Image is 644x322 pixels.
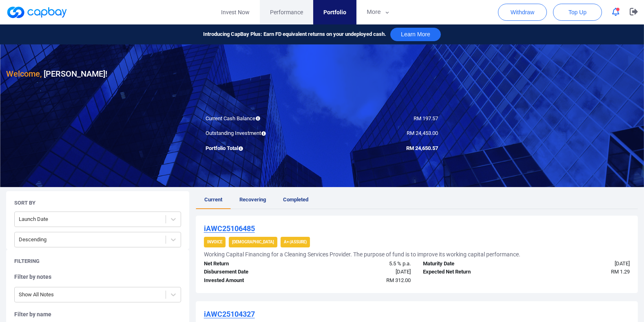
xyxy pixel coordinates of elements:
[204,224,255,233] u: iAWC25106485
[307,260,417,268] div: 5.5 % p.a.
[204,196,222,203] span: Current
[239,196,266,203] span: Recovering
[14,273,181,280] h5: Filter by notes
[417,260,527,268] div: Maturity Date
[284,240,307,244] strong: A+ (Assure)
[323,8,346,17] span: Portfolio
[207,240,222,244] strong: Invoice
[200,115,322,123] div: Current Cash Balance
[232,240,274,244] strong: [DEMOGRAPHIC_DATA]
[307,268,417,276] div: [DATE]
[569,8,586,16] span: Top Up
[498,4,547,21] button: Withdraw
[204,310,255,318] u: iAWC25104327
[283,196,308,203] span: Completed
[526,260,636,268] div: [DATE]
[390,28,441,41] button: Learn More
[204,251,520,258] h5: Working Capital Financing for a Cleaning Services Provider. The purpose of fund is to improve its...
[200,144,322,153] div: Portfolio Total
[6,67,107,80] h3: [PERSON_NAME] !
[198,260,308,268] div: Net Return
[417,268,527,276] div: Expected Net Return
[198,268,308,276] div: Disbursement Date
[14,311,181,318] h5: Filter by name
[611,269,630,275] span: RM 1.29
[203,30,386,39] span: Introducing CapBay Plus: Earn FD equivalent returns on your undeployed cash.
[553,4,602,21] button: Top Up
[14,258,40,265] h5: Filtering
[198,276,308,285] div: Invested Amount
[407,145,438,151] span: RM 24,650.57
[6,69,42,79] span: Welcome,
[414,115,438,121] span: RM 197.57
[386,277,411,283] span: RM 312.00
[270,8,303,17] span: Performance
[200,129,322,138] div: Outstanding Investment
[14,199,35,207] h5: Sort By
[407,130,438,136] span: RM 24,453.00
